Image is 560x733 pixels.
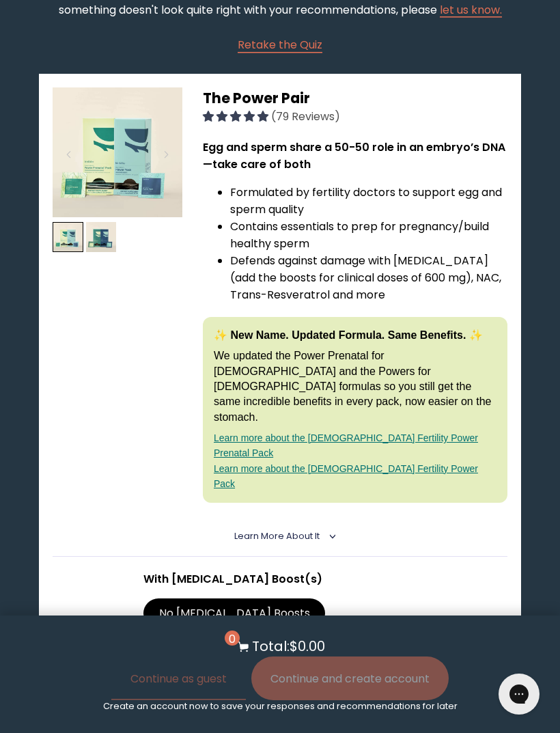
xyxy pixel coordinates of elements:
a: let us know. [440,2,502,18]
span: The Power Pair [203,88,310,108]
i: < [324,533,336,540]
span: (79 Reviews) [271,109,340,124]
a: Learn more about the [DEMOGRAPHIC_DATA] Fertility Power Pack [214,463,478,489]
img: thumbnail image [86,222,117,253]
li: Contains essentials to prep for pregnancy/build healthy sperm [230,218,507,252]
iframe: Gorgias live chat messenger [492,669,546,719]
p: Create an account now to save your responses and recommendations for later [103,700,458,713]
span: Retake the Quiz [238,37,322,53]
p: We updated the Power Prenatal for [DEMOGRAPHIC_DATA] and the Powers for [DEMOGRAPHIC_DATA] formul... [214,348,496,425]
p: Total: $0.00 [252,636,325,656]
span: 4.92 stars [203,109,271,124]
span: 0 [225,631,240,646]
li: Defends against damage with [MEDICAL_DATA] (add the boosts for clinical doses of 600 mg), NAC, Tr... [230,252,507,303]
img: thumbnail image [53,87,182,217]
p: With [MEDICAL_DATA] Boost(s) [143,570,417,587]
a: Retake the Quiz [238,36,322,53]
li: Formulated by fertility doctors to support egg and sperm quality [230,184,507,218]
strong: Egg and sperm share a 50-50 role in an embryo’s DNA—take care of both [203,139,505,172]
button: Continue as guest [111,656,246,700]
summary: Learn More About it < [234,530,326,542]
a: Learn more about the [DEMOGRAPHIC_DATA] Fertility Power Prenatal Pack [214,432,478,458]
strong: ✨ New Name. Updated Formula. Same Benefits. ✨ [214,329,483,341]
span: Learn More About it [234,530,320,542]
label: No [MEDICAL_DATA] Boosts [143,598,325,628]
button: Continue and create account [251,656,449,700]
img: thumbnail image [53,222,83,253]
